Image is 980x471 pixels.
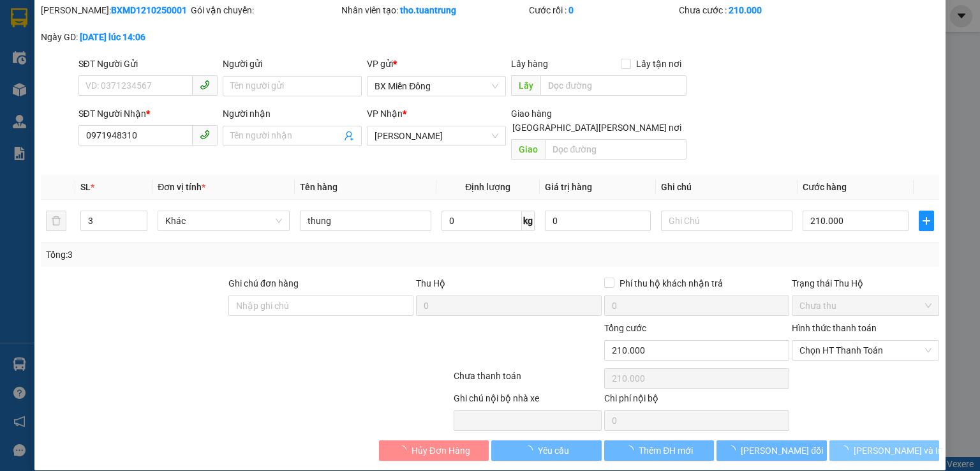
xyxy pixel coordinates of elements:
[379,440,489,461] button: Hủy Đơn Hàng
[80,32,145,42] b: [DATE] lúc 14:06
[80,182,91,192] span: SL
[41,3,188,17] div: [PERSON_NAME]:
[6,6,185,54] li: Nhà xe [PERSON_NAME]
[200,80,210,90] span: phone
[729,5,762,15] b: 210.000
[88,86,97,94] span: environment
[524,445,538,454] span: loading
[375,77,498,96] span: BX Miền Đông
[792,276,939,290] div: Trạng thái Thu Hộ
[803,182,847,192] span: Cước hàng
[228,278,299,288] label: Ghi chú đơn hàng
[840,445,854,454] span: loading
[491,440,602,461] button: Yêu cầu
[604,440,715,461] button: Thêm ĐH mới
[78,57,218,71] div: SĐT Người Gửi
[538,444,569,458] span: Yêu cầu
[716,440,827,461] button: [PERSON_NAME] đổi
[511,108,552,119] span: Giao hàng
[6,69,88,83] li: VP BX Miền Đông
[639,444,693,458] span: Thêm ĐH mới
[367,57,506,71] div: VP gửi
[854,444,943,458] span: [PERSON_NAME] và In
[191,3,338,17] div: Gói vận chuyển:
[799,341,932,360] span: Chọn HT Thanh Toán
[412,444,470,458] span: Hủy Đơn Hàng
[545,182,592,192] span: Giá trị hàng
[344,131,354,141] span: user-add
[46,248,379,262] div: Tổng: 3
[511,75,540,96] span: Lấy
[679,3,826,17] div: Chưa cước :
[829,440,940,461] button: [PERSON_NAME] và In
[341,3,526,17] div: Nhân viên tạo:
[78,107,218,121] div: SĐT Người Nhận
[223,107,362,121] div: Người nhận
[529,3,676,17] div: Cước rồi :
[6,6,51,51] img: logo.jpg
[631,57,687,71] span: Lấy tận nơi
[200,130,210,140] span: phone
[6,85,85,165] b: Ki-ót C02, Dãy 7, BX Miền Đông, 292 Đinh Bộ [PERSON_NAME][GEOGRAPHIC_DATA][PERSON_NAME]
[223,57,362,71] div: Người gửi
[511,59,548,69] span: Lấy hàng
[625,445,639,454] span: loading
[46,211,66,231] button: delete
[300,182,338,192] span: Tên hàng
[452,369,602,391] div: Chưa thanh toán
[400,5,456,15] b: tho.tuantrung
[604,391,789,410] div: Chi phí nội bộ
[522,211,535,231] span: kg
[416,278,445,288] span: Thu Hộ
[792,323,877,333] label: Hình thức thanh toán
[741,444,823,458] span: [PERSON_NAME] đổi
[545,139,687,160] input: Dọc đường
[41,30,188,44] div: Ngày GD:
[511,139,545,160] span: Giao
[228,295,413,316] input: Ghi chú đơn hàng
[111,5,187,15] b: BXMD1210250001
[919,211,934,231] button: plus
[367,108,403,119] span: VP Nhận
[375,126,498,146] span: Chú TRUNG
[165,211,281,230] span: Khác
[919,216,933,226] span: plus
[6,86,15,94] span: environment
[88,69,170,83] li: VP VP M’ĐrăK
[540,75,687,96] input: Dọc đường
[465,182,510,192] span: Định lượng
[727,445,741,454] span: loading
[604,323,646,333] span: Tổng cước
[300,211,431,231] input: VD: Bàn, Ghế
[799,296,932,315] span: Chưa thu
[454,391,601,410] div: Ghi chú nội bộ nhà xe
[614,276,728,290] span: Phí thu hộ khách nhận trả
[397,445,412,454] span: loading
[88,85,167,137] b: Thôn 3, Xã M’ĐrắK, [GEOGRAPHIC_DATA]
[568,5,574,15] b: 0
[158,182,205,192] span: Đơn vị tính
[507,121,687,135] span: [GEOGRAPHIC_DATA][PERSON_NAME] nơi
[656,175,798,200] th: Ghi chú
[661,211,792,231] input: Ghi Chú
